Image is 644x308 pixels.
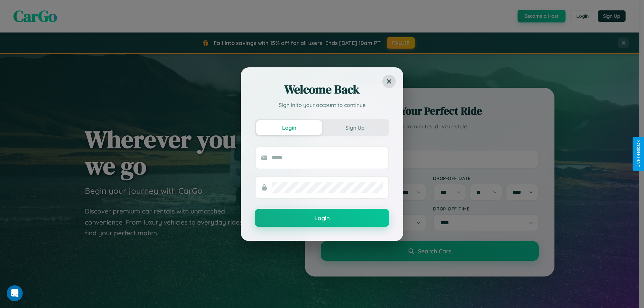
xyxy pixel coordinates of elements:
[636,140,641,168] div: Give Feedback
[256,120,322,135] button: Login
[7,285,23,301] iframe: Intercom live chat
[322,120,388,135] button: Sign Up
[255,101,389,109] p: Sign in to your account to continue
[255,209,389,227] button: Login
[255,81,389,98] h2: Welcome Back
